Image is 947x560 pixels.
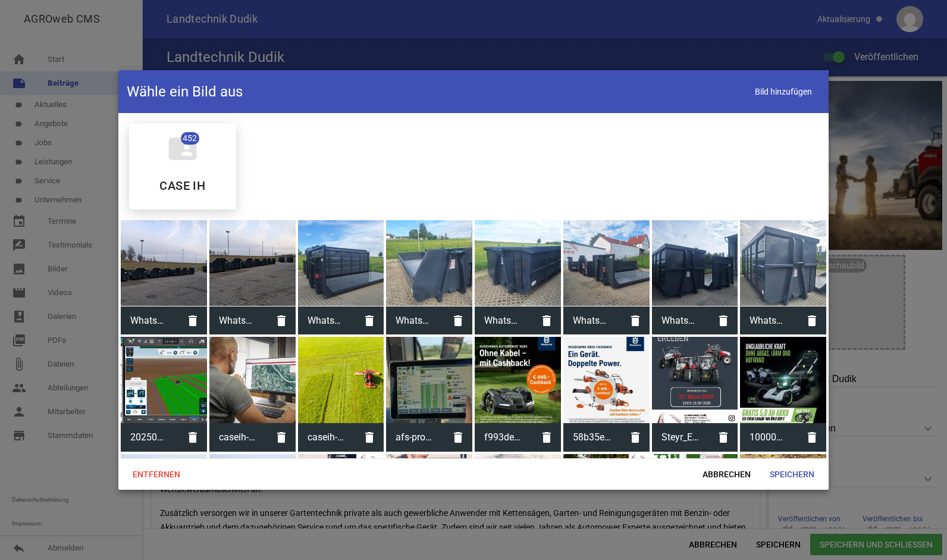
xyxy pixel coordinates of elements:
span: Speichern [760,464,824,485]
span: WhatsApp Bild 2025-09-24 um 20.52.04_5405d9e1.jpg [209,305,267,336]
span: caseih-optum-300-cvxdrive-2007-at-0814-1621-1080.jpg [298,422,356,453]
span: Steyr_Erleben_und_Probefahrt_2025_Instagram_Post.png [652,422,710,453]
i: delete [532,306,561,334]
i: delete [621,306,650,334]
span: WhatsApp Bild 2025-09-24 um 20.37.54_f27c5a5f.jpg [298,305,356,336]
i: delete [267,423,296,452]
h5: CASE IH [159,180,205,192]
span: WhatsApp Bild 2025-09-24 um 20.37.54_0adfcbf3.jpg [475,305,532,336]
i: delete [709,423,738,452]
span: f993de98-3e8e-4389-9e2b-19bf77d1c69d.jpeg [475,422,532,453]
span: WhatsApp Bild 2025-09-24 um 20.37.54_e7e15226.jpg [386,305,444,336]
i: delete [798,423,826,452]
div: CASE IH [129,124,236,209]
i: delete [178,423,207,452]
span: caseih-optum-afs-connect-0721-at-1b3a9485-ret1-1621-1080.jpg [209,422,267,453]
span: Bild hinzufügen [747,79,820,104]
i: delete [798,306,826,334]
span: WhatsApp Bild 2025-09-24 um 20.37.54_bceecab2.jpg [652,305,710,336]
i: delete [621,423,650,452]
i: delete [355,306,384,334]
i: delete [532,423,561,452]
i: delete [709,306,738,334]
i: folder_shared [166,132,199,165]
i: delete [355,423,384,452]
span: 452 [181,132,199,145]
span: WhatsApp Bild 2025-09-24 um 20.37.54_453c43d9.jpg [563,305,621,336]
span: Abbrechen [693,464,760,485]
h4: Wähle ein Bild aus [127,82,243,101]
span: WhatsApp Bild 2025-09-24 um 20.52.04_bc1acb96.jpg [121,305,178,336]
i: delete [267,306,296,334]
span: 58b35e5a-0692-4c4e-af95-5f32dce7342a.jpeg [563,422,621,453]
span: WhatsApp Bild 2025-09-24 um 20.37.54_2c90cf29.jpg [740,305,798,336]
i: delete [444,423,472,452]
span: 1000000196.jpg [740,422,798,453]
span: Entfernen [123,464,190,485]
i: delete [444,306,472,334]
span: afs-pro-700-plus-dsc07314.jpg [386,422,444,453]
span: 20250826-171014.png [121,422,178,453]
i: delete [178,306,207,334]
